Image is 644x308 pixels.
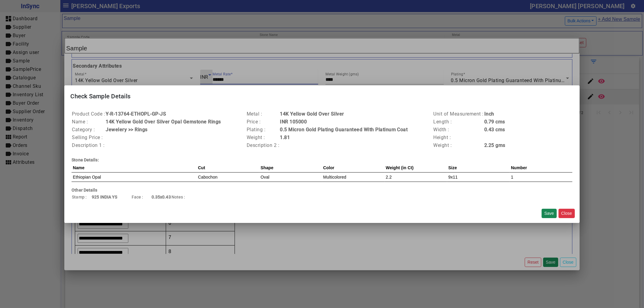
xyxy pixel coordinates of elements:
[385,172,447,182] td: 2.2
[197,163,259,173] th: Cut
[484,111,494,117] b: Inch
[322,163,385,173] th: Color
[131,193,151,201] td: Face :
[433,110,484,118] td: Unit of Measurement :
[72,193,91,201] td: Stamp :
[72,163,197,173] th: Name
[385,163,447,173] th: Weight (in Ct)
[447,163,510,173] th: Size
[246,126,280,134] td: Plating :
[433,126,484,134] td: Width :
[72,172,197,182] td: Ethiopian Opal
[72,118,105,126] td: Name :
[447,172,510,182] td: 9x11
[433,118,484,126] td: Length :
[322,172,385,182] td: Multicolored
[171,193,191,201] td: Notes :
[72,134,105,141] td: Selling Price :
[542,209,557,218] button: Save
[106,111,166,117] b: Y-R-13764-ETHOPL-GP-JS
[433,134,484,141] td: Height :
[280,119,307,125] b: INR 105000
[246,118,280,126] td: Price :
[559,209,575,218] button: Close
[106,127,148,132] b: Jewelery >> Rings
[197,172,259,182] td: Cabochon
[92,195,117,199] b: 925 INDIA YS
[510,163,572,173] th: Number
[246,110,280,118] td: Metal :
[280,127,408,132] b: 0.5 Micron Gold Plating Guaranteed With Platinum Coat
[106,119,221,125] b: 14K Yellow Gold Over Silver Opal Gemstone Rings
[280,135,290,140] b: 1.81
[72,188,97,192] b: Other Details
[259,172,322,182] td: Oval
[72,141,105,149] td: Description 1 :
[72,157,99,162] b: Stone Details:
[246,134,280,141] td: Weight :
[246,141,280,149] td: Description 2 :
[484,142,505,148] b: 2.25 gms
[72,110,105,118] td: Product Code :
[152,195,171,199] b: 0.35x0.43
[72,126,105,134] td: Category :
[433,141,484,149] td: Weight :
[484,127,505,132] b: 0.43 cms
[484,119,505,125] b: 0.79 cms
[510,172,572,182] td: 1
[259,163,322,173] th: Shape
[280,111,344,117] b: 14K Yellow Gold Over Silver
[64,85,579,107] mat-card-title: Check Sample Details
